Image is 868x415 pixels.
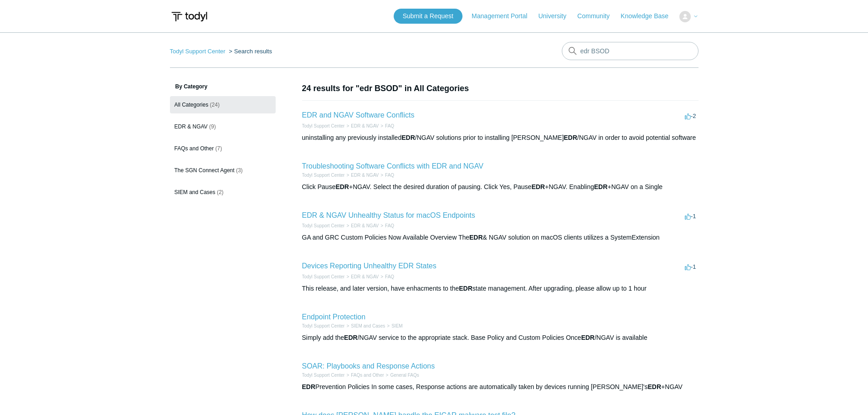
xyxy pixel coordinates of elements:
[175,167,235,174] span: The SGN Connect Agent
[472,11,536,21] a: Management Portal
[385,274,394,279] a: FAQ
[302,111,415,119] a: EDR and NGAV Software Conflicts
[344,172,379,179] li: EDR & NGAV
[217,189,224,195] span: (2)
[577,11,619,21] a: Community
[302,284,699,293] div: This release, and later version, have enhacments to the state management. After upgrading, please...
[379,123,394,129] li: FAQ
[685,113,696,119] span: -2
[351,123,379,128] a: EDR & NGAV
[302,82,699,95] h1: 24 results for "edr BSOD" in All Categories
[344,372,384,379] li: FAQs and Other
[302,362,435,370] a: SOAR: Playbooks and Response Actions
[344,123,379,129] li: EDR & NGAV
[459,285,473,292] em: EDR
[531,183,545,190] em: EDR
[401,134,415,141] em: EDR
[564,134,577,141] em: EDR
[302,262,437,270] a: Devices Reporting Unhealthy EDR States
[175,189,216,195] span: SIEM and Cases
[385,323,402,329] li: SIEM
[648,383,662,390] em: EDR
[170,140,276,157] a: FAQs and Other (7)
[170,48,226,55] a: Todyl Support Center
[170,184,276,201] a: SIEM and Cases (2)
[175,123,208,130] span: EDR & NGAV
[175,145,214,152] span: FAQs and Other
[302,274,345,279] a: Todyl Support Center
[379,172,394,179] li: FAQ
[581,334,595,341] em: EDR
[685,263,696,270] span: -1
[335,183,349,190] em: EDR
[351,173,379,178] a: EDR & NGAV
[562,42,699,60] input: Search
[344,334,358,341] em: EDR
[175,102,209,108] span: All Categories
[351,373,384,378] a: FAQs and Other
[344,273,379,280] li: EDR & NGAV
[210,102,220,108] span: (24)
[384,372,419,379] li: General FAQs
[621,11,678,21] a: Knowledge Base
[170,162,276,179] a: The SGN Connect Agent (3)
[302,123,345,129] li: Todyl Support Center
[302,323,345,329] li: Todyl Support Center
[302,313,366,321] a: Endpoint Protection
[538,11,575,21] a: University
[170,8,209,25] img: Todyl Support Center Help Center home page
[391,323,402,328] a: SIEM
[302,133,699,143] div: uninstalling any previously installed /NGAV solutions prior to installing [PERSON_NAME] /NGAV in ...
[302,233,699,242] div: GA and GRC Custom Policies Now Available Overview The & NGAV solution on macOS clients utilizes a...
[227,48,272,55] li: Search results
[302,323,345,328] a: Todyl Support Center
[302,383,316,390] em: EDR
[302,382,699,392] div: Prevention Policies In some cases, Response actions are automatically taken by devices running [P...
[379,273,394,280] li: FAQ
[302,172,345,179] li: Todyl Support Center
[302,222,345,229] li: Todyl Support Center
[170,118,276,135] a: EDR & NGAV (9)
[302,373,345,378] a: Todyl Support Center
[344,323,385,329] li: SIEM and Cases
[302,211,475,219] a: EDR & NGAV Unhealthy Status for macOS Endpoints
[170,96,276,113] a: All Categories (24)
[394,9,462,24] a: Submit a Request
[302,372,345,379] li: Todyl Support Center
[302,273,345,280] li: Todyl Support Center
[302,182,699,192] div: Click Pause +NGAV. Select the desired duration of pausing. Click Yes, Pause +NGAV. Enabling +NGAV...
[302,333,699,343] div: Simply add the /NGAV service to the appropriate stack. Base Policy and Custom Policies Once /NGAV...
[170,48,227,55] li: Todyl Support Center
[236,167,243,174] span: (3)
[170,82,276,91] h3: By Category
[385,223,394,228] a: FAQ
[351,223,379,228] a: EDR & NGAV
[351,274,379,279] a: EDR & NGAV
[351,323,385,328] a: SIEM and Cases
[302,162,483,170] a: Troubleshooting Software Conflicts with EDR and NGAV
[216,145,222,152] span: (7)
[344,222,379,229] li: EDR & NGAV
[594,183,608,190] em: EDR
[385,173,394,178] a: FAQ
[302,223,345,228] a: Todyl Support Center
[469,234,483,241] em: EDR
[302,123,345,128] a: Todyl Support Center
[379,222,394,229] li: FAQ
[385,123,394,128] a: FAQ
[390,373,419,378] a: General FAQs
[685,213,696,220] span: -1
[209,123,216,130] span: (9)
[302,173,345,178] a: Todyl Support Center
